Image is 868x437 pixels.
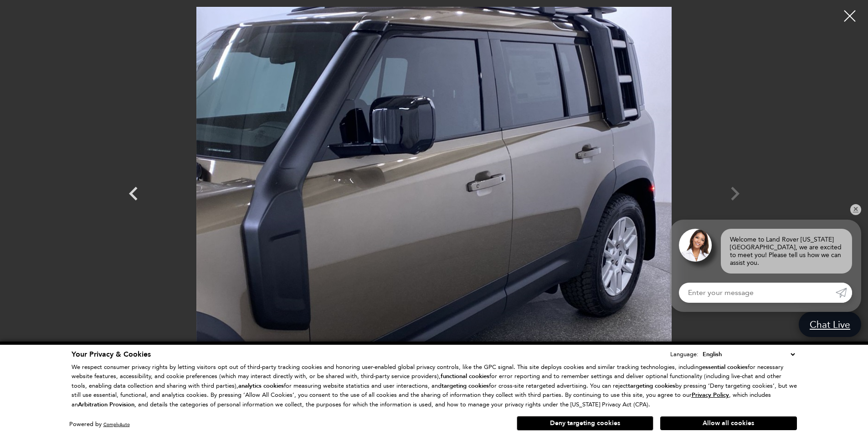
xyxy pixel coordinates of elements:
button: Allow all cookies [660,416,797,430]
strong: targeting cookies [628,382,675,390]
a: Chat Live [799,312,861,337]
span: Chat Live [805,318,855,331]
img: Agent profile photo [679,229,712,262]
div: Welcome to Land Rover [US_STATE][GEOGRAPHIC_DATA], we are excited to meet you! Please tell us how... [721,229,852,274]
div: Language: [670,351,699,357]
div: Previous [120,175,147,216]
div: Powered by [69,421,130,427]
strong: targeting cookies [442,382,489,390]
img: Used 2025 Brown Land Rover S image 29 [161,7,708,364]
a: ComplyAuto [103,421,130,427]
strong: Arbitration Provision [78,400,134,409]
span: Your Privacy & Cookies [72,349,151,359]
select: Language Select [700,349,797,359]
a: Submit [836,283,852,303]
p: We respect consumer privacy rights by letting visitors opt out of third-party tracking cookies an... [72,363,797,410]
button: Deny targeting cookies [517,416,653,431]
strong: functional cookies [441,372,489,380]
strong: essential cookies [702,363,748,371]
strong: analytics cookies [238,382,284,390]
input: Enter your message [679,283,836,303]
u: Privacy Policy [692,391,729,399]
